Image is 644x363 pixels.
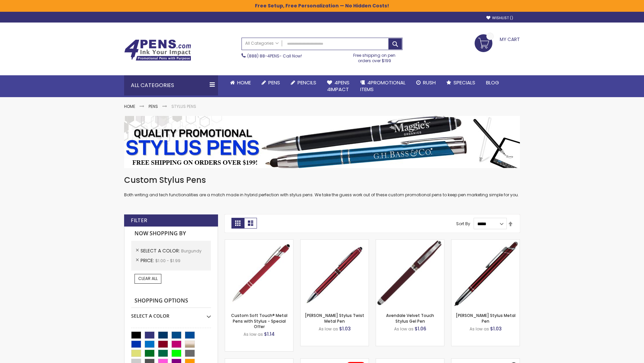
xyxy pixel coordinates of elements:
a: Wishlist [486,15,513,21]
a: Pens [149,104,158,109]
div: Select A Color [131,308,211,319]
span: As low as [470,326,489,332]
a: Specials [441,75,481,90]
a: Colter Stylus Twist Metal Pen-Burgundy [301,239,369,245]
a: Pencils [285,75,322,90]
strong: Stylus Pens [171,104,196,109]
a: Rush [411,75,441,90]
span: Home [237,79,251,86]
a: Clear All [135,274,161,283]
span: 4PROMOTIONAL ITEMS [360,79,406,93]
a: 4PROMOTIONALITEMS [355,75,411,97]
a: Custom Soft Touch® Metal Pens with Stylus - Special Offer [231,313,287,329]
a: Pens [256,75,285,90]
a: Custom Soft Touch® Metal Pens with Stylus-Burgundy [225,239,293,245]
label: Sort By [456,221,470,227]
img: Avendale Velvet Touch Stylus Gel Pen-Burgundy [376,240,444,308]
div: Free shipping on pen orders over $199 [346,50,403,64]
span: Pencils [298,79,316,86]
span: All Categories [245,41,279,46]
a: [PERSON_NAME] Stylus Twist Metal Pen [305,313,364,324]
h1: Custom Stylus Pens [124,175,520,186]
span: 4Pens 4impact [327,79,350,93]
a: Avendale Velvet Touch Stylus Gel Pen-Burgundy [376,239,444,245]
a: [PERSON_NAME] Stylus Metal Pen [456,313,516,324]
img: Colter Stylus Twist Metal Pen-Burgundy [301,240,369,308]
a: 4Pens4impact [322,75,355,97]
span: $1.06 [415,325,426,332]
span: Rush [423,79,436,86]
span: As low as [319,326,338,332]
div: All Categories [124,75,218,95]
strong: Shopping Options [131,294,211,308]
img: Olson Stylus Metal Pen-Burgundy [451,240,520,308]
span: $1.03 [490,325,502,332]
span: As low as [394,326,414,332]
img: Stylus Pens [124,116,520,168]
a: (888) 88-4PENS [247,53,279,59]
span: Price [141,257,155,264]
img: 4Pens Custom Pens and Promotional Products [124,39,191,61]
a: Avendale Velvet Touch Stylus Gel Pen [386,313,434,324]
span: $1.03 [339,325,351,332]
a: Olson Stylus Metal Pen-Burgundy [451,239,520,245]
span: As low as [244,331,263,337]
span: Blog [486,79,499,86]
img: Custom Soft Touch® Metal Pens with Stylus-Burgundy [225,240,293,308]
span: $1.00 - $1.99 [155,258,180,264]
strong: Filter [131,217,147,224]
span: Burgundy [181,248,202,254]
a: Home [124,104,135,109]
span: Specials [453,79,475,86]
span: Pens [268,79,280,86]
a: All Categories [242,38,282,49]
span: Clear All [138,276,158,281]
strong: Grid [231,218,244,229]
span: $1.14 [264,331,275,337]
div: Both writing and tech functionalities are a match made in hybrid perfection with stylus pens. We ... [124,175,520,198]
span: Select A Color [141,247,181,254]
span: - Call Now! [247,53,302,59]
strong: Now Shopping by [131,227,211,241]
a: Blog [481,75,504,90]
a: Home [225,75,256,90]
